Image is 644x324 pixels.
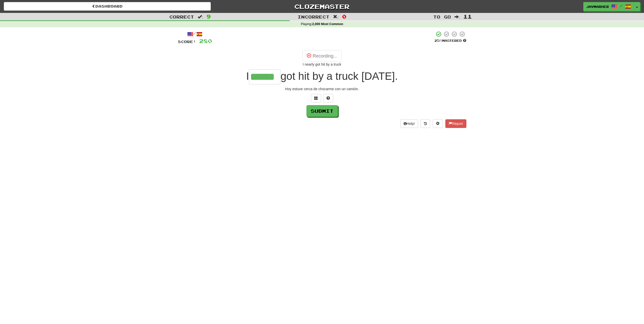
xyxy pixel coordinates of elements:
[434,39,466,43] div: Mastered
[333,15,339,19] span: :
[198,15,203,19] span: :
[178,62,466,67] div: I nearly got hit by a truck
[583,2,634,11] a: JavMarHer /
[311,94,321,103] button: Switch sentence to multiple choice alt+p
[178,86,466,91] div: Hoy estuve cerca de chocarme con un camión.
[206,13,211,20] span: 9
[199,38,212,44] span: 280
[280,70,398,82] span: got hit by a truck [DATE].
[246,70,249,82] span: I
[323,94,333,103] button: Single letter hint - you only get 1 per sentence and score half the points! alt+h
[620,4,622,8] span: /
[312,22,343,26] strong: 2,000 Most Common
[306,105,338,117] button: Submit
[178,40,196,44] span: Score:
[586,4,609,9] span: JavMarHer
[454,15,460,19] span: :
[342,13,346,20] span: 0
[178,31,212,37] div: /
[434,39,442,43] span: 25 %
[302,50,341,62] button: Recording...
[421,119,430,128] button: Round history (alt+y)
[169,14,194,19] span: Correct
[298,14,329,19] span: Incorrect
[218,2,425,11] a: Clozemaster
[445,119,466,128] button: Report
[4,2,211,11] a: Dashboard
[433,14,451,19] span: To go
[463,13,472,20] span: 11
[400,119,418,128] button: Help!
